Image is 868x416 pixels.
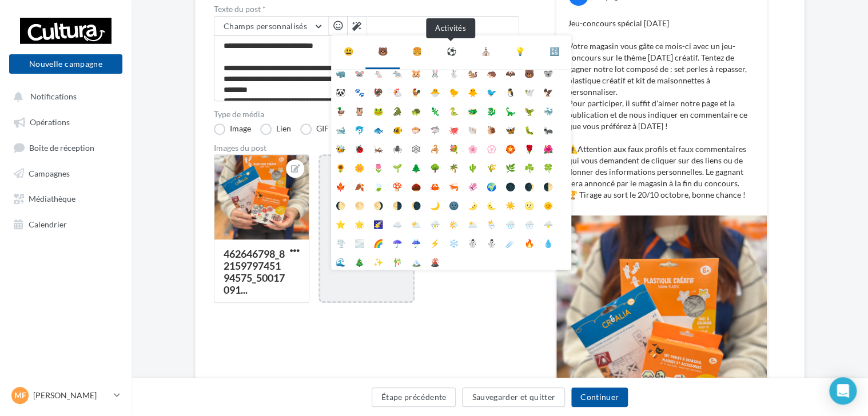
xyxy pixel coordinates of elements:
button: Nouvelle campagne [9,54,122,74]
li: 🌲 [407,157,425,175]
li: 🌸 [463,138,482,157]
li: 🌟 [350,213,369,232]
li: 🐲 [463,100,482,119]
li: 🌧️ [501,213,520,232]
li: ⛈️ [425,213,444,232]
li: 🐹 [407,62,425,81]
li: 🌑 [501,175,520,194]
li: 🐔 [388,81,407,100]
div: 462646798_8215979745194575_50017091... [224,247,285,296]
li: 🦖 [520,100,539,119]
li: 🌈 [369,232,388,251]
li: 🌞 [539,194,558,213]
li: 🌋 [425,251,444,270]
li: ⭐ [331,213,350,232]
li: 🌦️ [482,213,501,232]
li: 🐣 [425,81,444,100]
li: 🌩️ [539,213,558,232]
p: [PERSON_NAME] [33,390,109,401]
li: 🍃 [369,175,388,194]
li: 🦗 [369,138,388,157]
li: 🍄 [388,175,407,194]
label: Image [214,123,251,135]
div: ⚽ [447,45,456,58]
li: ☘️ [520,157,539,175]
li: 🌘 [407,194,425,213]
li: 🐸 [369,100,388,119]
span: Champs personnalisés [224,21,307,31]
a: Calendrier [7,213,125,234]
li: 🌿 [501,157,520,175]
li: 🐬 [350,119,369,138]
li: 🌰 [407,175,425,194]
li: 🐥 [463,81,482,100]
li: 🍀 [539,157,558,175]
li: 🐨 [539,62,558,81]
li: 🐻 [520,62,539,81]
li: 🐟 [369,119,388,138]
li: 🌊 [331,251,350,270]
div: 🍔 [412,45,422,58]
a: Opérations [7,111,125,131]
li: ☄️ [501,232,520,251]
li: 🦏 [331,62,350,81]
li: 🐞 [350,138,369,157]
li: 🕸️ [407,138,425,157]
button: Champs personnalisés [214,17,328,36]
li: 🦉 [350,100,369,119]
li: 🌾 [482,157,501,175]
li: 🐼 [331,81,350,100]
li: ☁️ [388,213,407,232]
li: 🦔 [482,62,501,81]
li: ⛅ [407,213,425,232]
li: 🌒 [520,175,539,194]
span: Campagnes [29,168,70,178]
a: Campagnes [7,162,125,183]
li: 🌛 [463,194,482,213]
span: Opérations [30,117,70,127]
li: 🌔 [331,194,350,213]
li: 🐛 [520,119,539,138]
button: Étape précédente [372,387,456,407]
li: 🌨️ [520,213,539,232]
li: 🕷️ [388,138,407,157]
li: 🐙 [444,119,463,138]
li: 🌍 [482,175,501,194]
li: 🌹 [520,138,539,157]
button: Continuer [571,387,628,407]
li: 🐀 [388,62,407,81]
button: Sauvegarder et quitter [462,387,565,407]
div: Images du post [214,144,519,152]
li: 🦇 [501,62,520,81]
li: 🌺 [539,138,558,157]
label: GIF [300,123,329,135]
li: 🐁 [369,62,388,81]
label: Type de média [214,110,519,118]
li: 🐭 [350,62,369,81]
li: 🌗 [388,194,407,213]
li: 🌼 [350,157,369,175]
li: ⛄ [482,232,501,251]
li: 🦈 [425,119,444,138]
li: 🌵 [463,157,482,175]
li: 🦅 [539,81,558,100]
li: 🌱 [388,157,407,175]
div: 🔣 [550,45,559,58]
li: ❄️ [444,232,463,251]
li: 🌳 [425,157,444,175]
li: 💐 [444,138,463,157]
li: 🌴 [444,157,463,175]
li: 🐠 [388,119,407,138]
li: 🐤 [444,81,463,100]
li: 🌥️ [463,213,482,232]
li: 🍂 [350,175,369,194]
li: 🌚 [444,194,463,213]
li: 🌪️ [331,232,350,251]
li: 🌫️ [350,232,369,251]
li: 🐦 [482,81,501,100]
li: 🐡 [407,119,425,138]
li: 🐚 [463,119,482,138]
p: Jeu-concours spécial [DATE] Votre magasin vous gâte ce mois-ci avec un jeu-concours sur le thème ... [568,18,755,201]
li: 🦑 [463,175,482,194]
li: 🎄 [350,251,369,270]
